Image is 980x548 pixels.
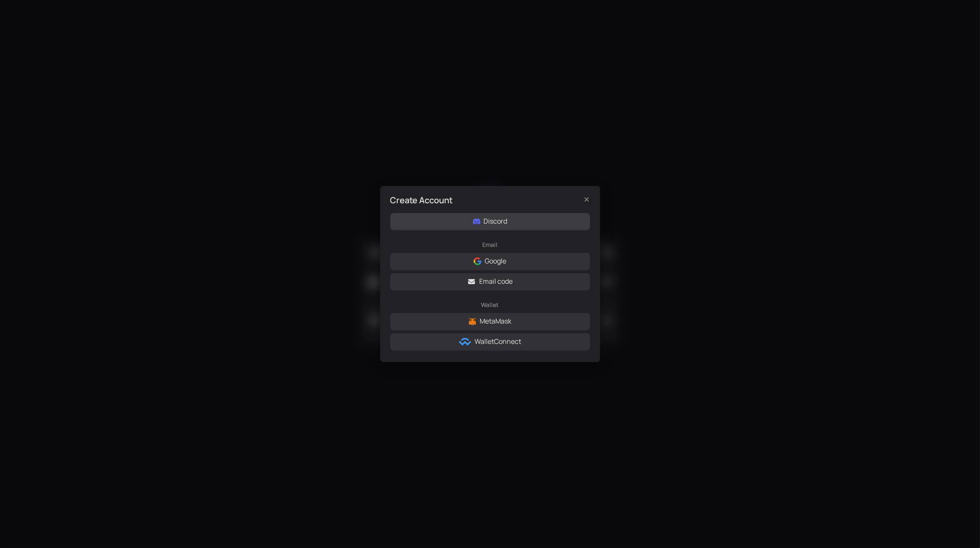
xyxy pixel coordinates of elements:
[469,318,476,325] img: logo
[485,256,506,266] span: Google
[390,293,590,313] h1: Wallet
[390,213,590,230] button: Discord
[390,313,590,330] button: logoMetaMask
[390,233,590,253] h1: Email
[480,316,511,327] span: MetaMask
[459,338,471,346] img: logo
[390,333,590,350] button: logoWalletConnect
[474,257,481,265] img: logo
[390,273,590,290] button: Email code
[484,216,508,227] span: Discord
[390,194,570,206] div: Create Account
[475,336,521,347] span: WalletConnect
[390,253,590,270] button: logoGoogle
[580,193,594,206] button: Close
[479,276,513,287] span: Email code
